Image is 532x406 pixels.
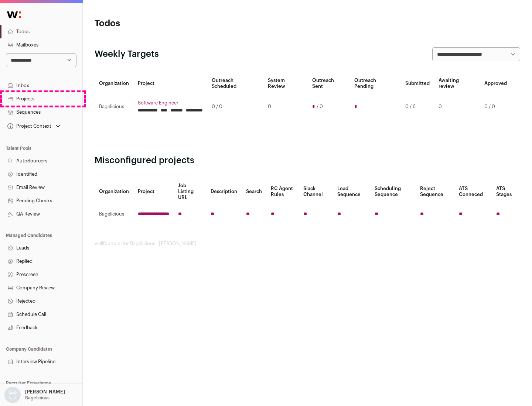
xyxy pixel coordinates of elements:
[3,387,66,403] button: Open dropdown
[492,178,520,205] th: ATS Stages
[480,94,511,120] td: 0 / 0
[6,121,62,131] button: Open dropdown
[370,178,416,205] th: Scheduling Sequence
[95,18,236,30] h1: Todos
[133,73,207,94] th: Project
[242,178,266,205] th: Search
[174,178,206,205] th: Job Listing URL
[401,94,434,120] td: 0 / 6
[95,178,133,205] th: Organization
[95,155,520,166] h2: Misconfigured projects
[434,94,480,120] td: 0
[95,241,520,247] footer: wellfound:ai for Bagelicious - [PERSON_NAME]
[207,73,263,94] th: Outreach Scheduled
[95,94,133,120] td: Bagelicious
[138,100,203,106] a: Software Engineer
[434,73,480,94] th: Awaiting review
[207,94,263,120] td: 0 / 0
[416,178,455,205] th: Reject Sequence
[350,73,400,94] th: Outreach Pending
[317,104,323,110] span: / 0
[95,205,133,223] td: Bagelicious
[4,387,21,403] img: nopic.png
[454,178,491,205] th: ATS Conneced
[401,73,434,94] th: Submitted
[333,178,370,205] th: Lead Sequence
[3,7,25,22] img: Wellfound
[308,73,350,94] th: Outreach Sent
[95,73,133,94] th: Organization
[263,94,307,120] td: 0
[266,178,299,205] th: RC Agent Rules
[206,178,242,205] th: Description
[6,123,51,129] div: Project Context
[133,178,174,205] th: Project
[263,73,307,94] th: System Review
[25,389,65,395] p: [PERSON_NAME]
[95,48,159,60] h2: Weekly Targets
[480,73,511,94] th: Approved
[25,395,50,401] p: Bagelicious
[299,178,333,205] th: Slack Channel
